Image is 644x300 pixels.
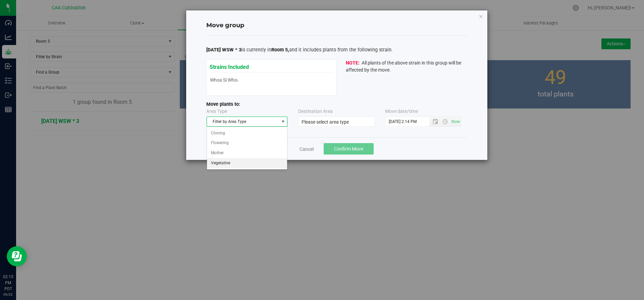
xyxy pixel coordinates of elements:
[206,108,227,115] label: Area Type
[300,146,314,153] a: Cancel
[207,148,287,158] li: Mother
[385,108,418,115] label: Move date/time
[430,119,441,124] span: Open the date view
[207,158,287,168] li: Vegetative
[450,117,462,127] span: Set Current date
[439,119,451,124] span: Open the time view
[334,146,363,152] span: Confirm Move
[379,47,393,53] span: strain.
[279,117,287,126] span: select
[271,47,289,53] span: Room 5,
[207,117,279,126] span: Filter by Area Type
[346,60,461,73] span: All plants of the above strain in this group will be affected by the move.
[298,108,333,115] label: Destination Area
[206,47,241,53] span: [DATE] WSW * 3
[210,60,249,70] span: Strains Included
[206,101,240,107] span: Move plants to:
[206,46,467,54] p: is currently in and it includes plants from the following
[207,128,287,138] li: Cloning
[206,21,467,30] h4: Move group
[324,143,374,155] button: Confirm Move
[7,246,27,266] iframe: Resource center
[302,119,349,125] span: Please select area type
[207,138,287,148] li: Flowering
